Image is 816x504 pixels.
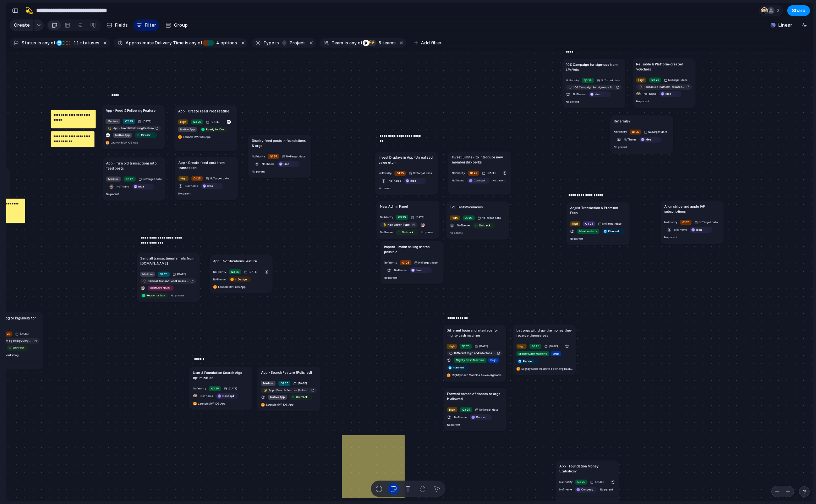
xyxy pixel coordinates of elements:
[71,40,99,46] span: statuses
[280,381,288,385] span: Q2 25
[565,77,580,84] button: NoPriority
[115,22,128,29] span: Fields
[204,175,230,182] button: NoTarget date
[664,235,677,239] span: No parent
[668,78,688,82] span: No Target date
[376,40,396,46] span: teams
[177,190,193,197] button: No parent
[492,177,507,184] button: No parent
[515,365,574,372] button: Mighty Cash Machine & own org back-end
[134,132,158,138] button: Review
[395,229,419,236] button: On track
[345,40,348,46] span: is
[465,216,472,220] span: Q3 25
[261,160,275,167] button: NoTheme
[515,358,540,365] button: Planned
[23,5,35,16] button: 💫
[596,77,621,84] button: NoTarget date
[137,176,163,182] button: NoTarget date
[370,40,376,46] div: ⚡
[113,126,154,130] span: App - Feed & Following Feature
[210,176,229,181] span: No Target date
[176,272,187,276] span: [DATE]
[363,39,397,47] button: ⚡⚡5 teams
[367,40,372,46] div: ⚡
[214,40,237,46] span: options
[145,22,156,29] span: Filter
[778,22,792,29] span: Linear
[263,381,273,385] span: Medium
[613,144,628,150] button: No parent
[181,176,187,181] span: High
[629,128,642,135] button: Q1 25
[416,268,422,272] span: Idea
[452,171,465,174] span: No Priority
[105,191,120,197] button: No parent
[572,91,587,98] button: NoTheme
[482,216,501,220] span: No Target date
[185,182,199,189] button: NoTheme
[566,100,579,103] span: No parent
[137,118,153,125] button: [DATE]
[394,268,406,272] span: No Theme
[212,268,227,275] button: NoPriority
[280,39,307,47] button: project
[211,386,219,390] span: Q3 25
[142,272,153,276] span: Medium
[413,259,439,266] button: NoTarget date
[449,230,464,236] button: No parent
[287,40,305,46] span: project
[171,271,188,278] button: [DATE]
[529,343,543,350] button: Q3 25
[402,261,409,265] span: Q1 25
[177,126,198,133] button: Native App
[105,118,121,125] button: Medium
[200,182,224,189] button: Idea
[447,350,503,356] a: Different login and interface for mighty cash machine
[148,279,189,283] span: Send all transactional emails from [DOMAIN_NAME]
[383,274,398,281] button: No parent
[379,214,394,220] button: NoPriority
[150,286,171,290] span: [DOMAIN_NAME]
[515,343,527,350] button: High
[228,276,252,283] button: In Design
[523,359,533,363] span: Planned
[243,268,260,275] button: [DATE]
[186,184,198,187] span: No Theme
[472,222,496,229] button: On track
[105,139,139,146] button: Launch MVP iOS App
[457,224,470,227] span: No Theme
[281,153,307,160] button: NoTarget date
[380,222,417,227] a: New Admin Panel
[415,215,426,220] span: [DATE]
[14,22,30,29] span: Create
[451,170,466,176] button: NoPriority
[251,168,266,175] button: No parent
[548,344,559,349] span: [DATE]
[177,133,212,140] button: Launch MVP iOS App
[388,223,410,227] span: New Admin Panel
[122,118,136,125] button: Q2 25
[674,228,687,231] span: No Theme
[139,292,169,299] button: Ready for Dev
[380,215,393,219] span: No Priority
[162,20,191,31] button: Group
[572,221,578,226] span: High
[19,332,30,336] span: [DATE]
[183,135,210,139] span: Launch MVP iOS App
[569,220,581,227] button: High
[643,128,668,135] button: NoTarget date
[664,220,677,224] span: No Priority
[399,259,412,266] button: Q1 25
[478,344,489,349] span: [DATE]
[125,119,133,124] span: Q2 25
[574,85,615,89] span: 10€ Campaign for sign-ups from LPs/Ads
[143,177,162,181] span: No Target date
[644,85,685,89] span: Reusable & Platform-created vouchers
[376,40,382,45] span: 5
[493,179,506,182] span: No parent
[486,170,497,175] span: [DATE]
[179,192,192,195] span: No parent
[452,216,458,220] span: High
[553,351,559,356] span: Orgs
